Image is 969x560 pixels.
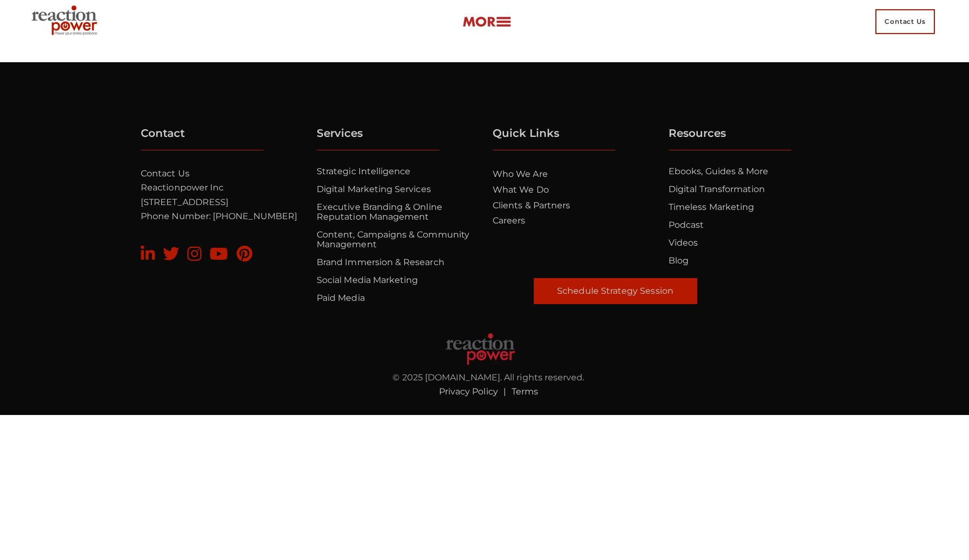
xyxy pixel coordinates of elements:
span: Contact Us [875,9,935,34]
a: What we do [493,185,549,195]
a: Social Media Marketing [317,275,418,285]
h5: Quick Links [493,127,616,150]
p: © 2025 [DOMAIN_NAME]. All rights reserved. [321,371,657,385]
h5: Contact [141,127,264,150]
a: Clients & Partners [493,200,570,210]
a: Strategic Intelligence [317,166,410,176]
a: Blog [669,255,689,266]
img: Executive Branding | Personal Branding Agency [27,2,106,41]
h5: Services [317,127,440,150]
img: more-btn.png [462,16,511,28]
li: | [498,385,512,399]
a: Terms [512,386,538,397]
a: Careers [493,215,525,226]
a: Executive Branding & Online Reputation Management [317,202,442,222]
a: Timeless Marketing [669,202,754,212]
a: Videos [669,238,698,248]
a: Contact Us [141,168,189,179]
p: Reactionpower Inc [STREET_ADDRESS] Phone Number: [PHONE_NUMBER] [141,167,304,224]
img: Executive Branding | Personal Branding Agency [444,333,517,365]
a: Who we are [493,169,548,179]
a: Podcast [669,220,704,230]
a: Schedule Strategy Session [534,278,697,304]
h5: Resources [669,127,791,150]
a: Brand Immersion & Research [317,257,444,267]
a: Digital Marketing Services [317,184,431,194]
a: Digital Transformation [669,184,765,194]
a: Ebooks, Guides & More [669,166,768,176]
a: Content, Campaigns & Community Management [317,229,469,249]
a: Paid Media [317,293,365,303]
a: Privacy Policy [439,386,498,397]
